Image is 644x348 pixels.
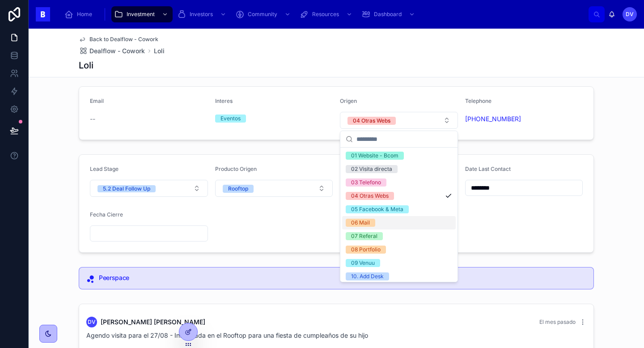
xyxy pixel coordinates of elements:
a: [PHONE_NUMBER] [465,115,521,123]
a: Investment [111,6,173,22]
span: -- [90,115,95,123]
a: Community [233,6,295,22]
div: 08 Portfolio [351,246,381,254]
div: Eventos [220,115,241,123]
button: Select Button [215,180,333,197]
a: Home [62,6,98,22]
div: scrollable content [57,4,589,24]
button: Select Button [90,180,208,197]
div: 03 Telefono [351,178,381,187]
span: Investors [190,11,213,18]
span: Dashboard [374,11,402,18]
div: Suggestions [340,148,458,282]
span: DV [88,318,96,326]
a: Dashboard [359,6,419,22]
span: Back to Dealflow - Cowork [89,36,158,43]
a: Back to Dealflow - Cowork [79,36,158,43]
span: Community [248,11,277,18]
div: 04 Otras Webs [353,117,390,125]
a: Dealflow - Cowork [79,47,145,55]
span: DV [626,11,634,18]
span: El mes pasado [539,318,576,325]
span: Origen [340,98,357,104]
div: 09 Venuu [351,259,375,267]
div: 07 Referal [351,232,377,240]
a: Loli [154,47,165,55]
span: Interes [215,98,233,104]
span: [PERSON_NAME] [PERSON_NAME] [101,318,205,327]
span: Dealflow - Cowork [89,47,145,55]
div: 02 Visita directa [351,165,392,173]
div: 06 Mail [351,219,370,227]
div: Rooftop [228,185,248,193]
div: 5.2 Deal Follow Up [103,185,150,192]
img: App logo [36,7,50,21]
span: Producto Origen [215,166,257,172]
div: 05 Facebook & Meta [351,205,403,213]
span: Lead Stage [90,166,119,172]
a: Investors [174,6,231,22]
span: Telephone [465,98,491,104]
div: 10. Add Desk [351,272,384,280]
h5: Peerspace [99,275,586,281]
div: 01 Website - Bcom [351,152,398,160]
span: Investment [127,11,155,18]
span: Resources [312,11,339,18]
span: Agendo visita para el 27/08 - Interesada en el Rooftop para una fiesta de cumpleaños de su hijo [86,331,368,339]
span: Fecha Cierre [90,211,123,218]
h1: Loli [79,59,93,72]
button: Unselect I_04_OTRAS_WEBS [347,116,396,125]
button: Select Button [340,112,458,129]
span: Home [77,11,92,18]
a: Resources [297,6,357,22]
div: 04 Otras Webs [351,192,389,200]
span: Email [90,98,104,104]
span: Date Last Contact [465,166,511,172]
